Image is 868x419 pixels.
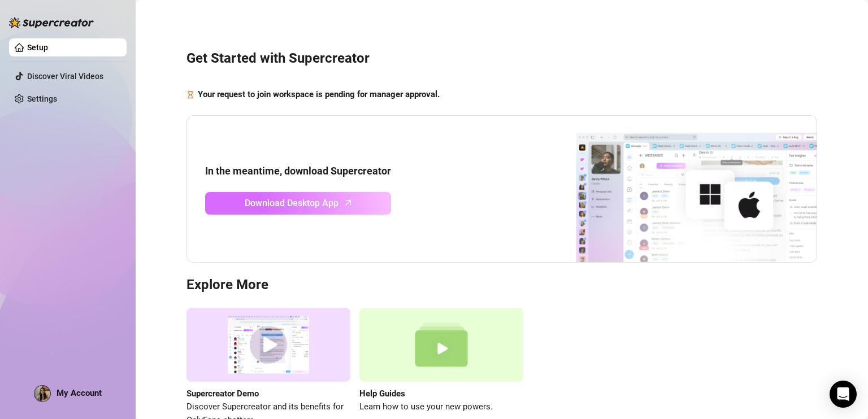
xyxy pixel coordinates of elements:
h3: Get Started with Supercreator [186,50,817,68]
strong: Help Guides [359,389,405,399]
a: Download Desktop Apparrow-up [205,192,391,215]
img: ACg8ocJy7efG4xlN1OEzEhl_jRtcMLM0jCfv3J60TV4zPMVgp7A728g=s96-c [34,386,50,401]
img: supercreator demo [186,308,350,382]
span: hourglass [186,88,194,102]
img: logo-BBDzfeDw.svg [9,17,94,28]
a: Setup [27,43,48,52]
strong: Your request to join workspace is pending for manager approval. [198,89,440,99]
span: Download Desktop App [245,196,338,210]
strong: Supercreator Demo [186,389,259,399]
span: My Account [57,388,102,398]
h3: Explore More [186,276,817,294]
a: Settings [27,94,57,103]
a: Discover Viral Videos [27,72,103,81]
img: download app [534,116,817,263]
strong: In the meantime, download Supercreator [205,165,391,177]
img: help guides [359,308,523,382]
span: arrow-up [342,196,355,209]
span: Learn how to use your new powers. [359,400,523,414]
div: Open Intercom Messenger [830,381,857,408]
